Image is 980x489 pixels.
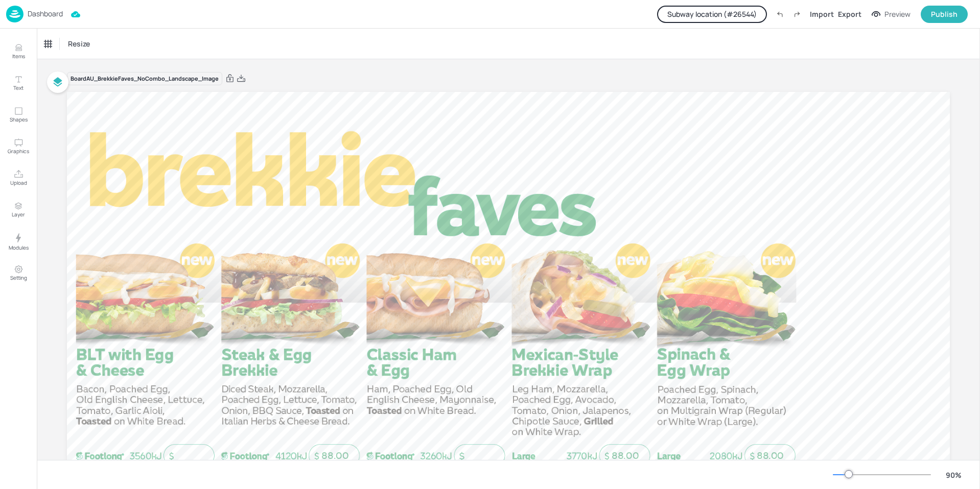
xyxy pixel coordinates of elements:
p: Dashboard [28,10,63,17]
div: 90 % [941,470,966,480]
span: 88.00 [612,450,639,461]
div: Import [810,9,834,19]
span: 88.00 [757,450,784,461]
div: Export [838,9,861,19]
label: Undo (Ctrl + Z) [771,6,788,23]
img: logo-86c26b7e.jpg [6,6,24,22]
button: Subway location (#26544) [657,6,767,23]
div: Publish [931,9,958,20]
label: Redo (Ctrl + Y) [788,6,806,23]
button: Preview [866,7,917,22]
span: 88.00 [321,450,348,461]
div: Preview [884,9,911,20]
div: Board AU_BrekkieFaves_NoCombo_Landscape_Image [67,72,222,86]
button: Publish [921,6,968,23]
span: Resize [66,38,92,49]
